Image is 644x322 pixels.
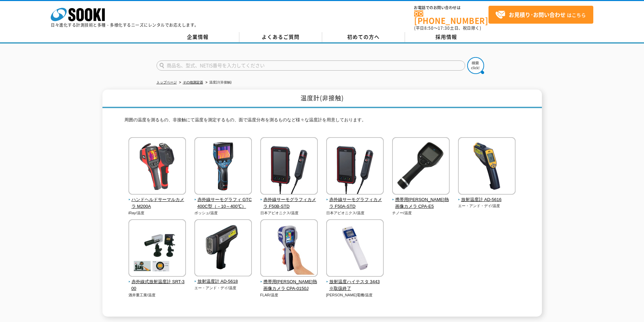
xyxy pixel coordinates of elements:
strong: お見積り･お問い合わせ [509,10,566,19]
a: 放射温度計 AD-5618 [194,272,252,285]
a: 携帯用[PERSON_NAME]熱画像カメラ CPA-0150J [260,272,318,292]
p: ボッシュ/温度 [194,210,252,216]
span: 赤外線サーモグラフィカメラ F50A-STD [326,196,384,210]
a: [PHONE_NUMBER] [414,10,488,24]
span: 携帯用[PERSON_NAME]熱画像カメラ CPA-E5 [392,196,450,210]
span: ハンドヘルドサーマルカメラ M200A [128,196,186,210]
p: エー・アンド・デイ/温度 [194,285,252,291]
img: 赤外線式放射温度計 SRT-300 [128,219,186,278]
span: 放射温度計 AD-5618 [194,278,252,285]
a: 放射温度ハイテスタ 3443※取扱終了 [326,272,384,292]
img: 赤外線サーモグラフィカメラ F50A-STD [326,137,384,196]
a: 携帯用[PERSON_NAME]熱画像カメラ CPA-E5 [392,190,450,210]
img: 放射温度計 AD-5616 [458,137,516,196]
li: 温度計(非接触) [204,79,232,86]
span: 8:50 [424,25,434,31]
p: 日本アビオニクス/温度 [326,210,384,216]
a: 企業情報 [157,32,239,42]
span: はこちら [495,10,586,20]
img: 携帯用小形熱画像カメラ CPA-E5 [392,137,450,196]
p: 酒井重工業/温度 [128,292,186,298]
a: トップページ [157,80,177,84]
img: 赤外線サーモグラフィ GTC400C型（－10～400℃） [194,137,252,196]
img: 携帯用小形熱画像カメラ CPA-0150J [260,219,318,278]
span: 赤外線サーモグラフィ GTC400C型（－10～400℃） [194,196,252,210]
span: 放射温度計 AD-5616 [458,196,516,203]
img: 赤外線サーモグラフィカメラ F50B-STD [260,137,318,196]
img: 放射温度ハイテスタ 3443※取扱終了 [326,219,384,278]
img: 放射温度計 AD-5618 [194,219,252,278]
p: [PERSON_NAME]電機/温度 [326,292,384,298]
span: (平日 ～ 土日、祝日除く) [414,25,481,31]
a: 赤外線サーモグラフィ GTC400C型（－10～400℃） [194,190,252,210]
a: 初めての方へ [322,32,405,42]
span: 赤外線サーモグラフィカメラ F50B-STD [260,196,318,210]
span: 初めての方へ [347,33,380,41]
a: 赤外線サーモグラフィカメラ F50B-STD [260,190,318,210]
p: iRay/温度 [128,210,186,216]
a: お見積り･お問い合わせはこちら [488,6,593,24]
span: 携帯用[PERSON_NAME]熱画像カメラ CPA-0150J [260,278,318,293]
a: 放射温度計 AD-5616 [458,190,516,203]
img: btn_search.png [467,57,484,74]
a: 赤外線サーモグラフィカメラ F50A-STD [326,190,384,210]
p: チノー/温度 [392,210,450,216]
input: 商品名、型式、NETIS番号を入力してください [157,60,465,71]
a: 採用情報 [405,32,488,42]
p: 日々進化する計測技術と多種・多様化するニーズにレンタルでお応えします。 [51,23,199,27]
span: 放射温度ハイテスタ 3443※取扱終了 [326,278,384,293]
p: 周囲の温度を測るもの、非接触にて温度を測定するもの、面で温度分布を測るものなど様々な温度計を用意しております。 [124,117,520,127]
span: お電話でのお問い合わせは [414,6,488,10]
span: 赤外線式放射温度計 SRT-300 [128,278,186,293]
a: よくあるご質問 [239,32,322,42]
p: FLAR/温度 [260,292,318,298]
p: エー・アンド・デイ/温度 [458,203,516,209]
a: 赤外線式放射温度計 SRT-300 [128,272,186,292]
h1: 温度計(非接触) [102,90,542,108]
span: 17:30 [438,25,450,31]
p: 日本アビオニクス/温度 [260,210,318,216]
a: その他測定器 [183,80,203,84]
a: ハンドヘルドサーマルカメラ M200A [128,190,186,210]
img: ハンドヘルドサーマルカメラ M200A [128,137,186,196]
